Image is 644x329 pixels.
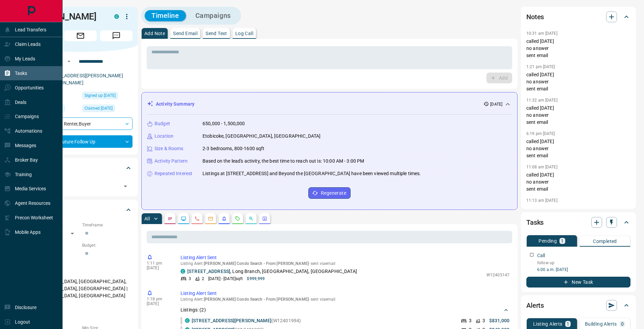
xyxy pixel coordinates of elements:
p: [DATE] [147,266,170,270]
p: [DATE] [490,101,502,107]
p: 0 [621,322,624,326]
p: 3 [189,276,191,282]
p: follow up [537,260,630,266]
p: Listings: ( 2 ) [181,306,206,313]
button: Timeline [145,10,186,21]
div: Tue Feb 07 2023 [82,92,133,101]
div: condos.ca [181,269,185,274]
p: Send Text [206,31,227,36]
svg: Listing Alerts [221,216,227,221]
div: Alerts [526,297,630,313]
span: Claimed [DATE] [85,105,113,112]
p: Etobicoke, [GEOGRAPHIC_DATA], [GEOGRAPHIC_DATA] [202,133,320,140]
button: Regenerate [308,187,351,199]
p: 6:00 a.m. [DATE] [537,267,630,273]
svg: Notes [167,216,173,221]
p: Log Call [235,31,253,36]
p: 1:21 pm [DATE] [526,64,555,69]
div: condos.ca [114,14,119,19]
svg: Calls [194,216,200,221]
p: Activity Pattern [154,158,188,165]
button: Campaigns [189,10,238,21]
span: [PERSON_NAME] Condo Search - From [PERSON_NAME] [204,297,309,302]
p: 3 [469,317,472,324]
svg: Agent Actions [262,216,267,221]
p: Budget [154,120,170,127]
p: 650,000 - 1,500,000 [202,120,245,127]
div: Activity Summary[DATE] [147,98,512,110]
h1: [PERSON_NAME] [28,11,104,22]
p: Send Email [173,31,197,36]
p: Completed [593,239,617,244]
p: [GEOGRAPHIC_DATA], [GEOGRAPHIC_DATA], [GEOGRAPHIC_DATA], [GEOGRAPHIC_DATA] | [GEOGRAPHIC_DATA], [... [28,276,133,301]
button: Open [65,57,73,65]
a: [STREET_ADDRESS] [187,269,230,274]
p: 1:18 pm [147,297,170,301]
div: condos.ca [185,318,190,323]
span: Email [64,30,97,41]
p: W12405147 [486,272,509,278]
button: New Task [526,277,630,287]
p: 10:31 am [DATE] [526,31,557,36]
p: Add Note [144,31,165,36]
h2: Tasks [526,217,544,228]
p: Listing Alert Sent [181,290,509,297]
p: [DATE] - [DATE] sqft [208,276,243,282]
h2: Notes [526,11,544,22]
div: Tasks [526,214,630,230]
p: Call [537,252,545,259]
a: [EMAIL_ADDRESS][PERSON_NAME][DOMAIN_NAME] [47,73,123,85]
p: 11:32 am [DATE] [526,98,557,103]
div: Future Follow Up [28,135,133,148]
p: 11:08 am [DATE] [526,165,557,169]
div: Tue Feb 07 2023 [82,105,133,114]
p: $999,999 [247,276,265,282]
p: 11:13 am [DATE] [526,198,557,203]
svg: Requests [235,216,240,221]
div: Tags [28,160,133,176]
p: Listing Alert : - sent via email [181,297,509,302]
p: Listing Alerts [533,322,563,326]
div: Renter , Buyer [28,117,133,130]
p: Listing Alert : - sent via email [181,261,509,266]
p: called [DATE] no answer sent email [526,171,630,193]
p: 1:11 pm [147,261,170,266]
p: Motivation: [28,305,133,311]
p: Based on the lead's activity, the best time to reach out is: 10:00 AM - 3:00 PM [202,158,364,165]
div: Listings: (2) [181,304,509,316]
p: Listings at [STREET_ADDRESS] and Beyond the [GEOGRAPHIC_DATA] have been viewed multiple times. [202,170,421,177]
p: called [DATE] no answer sent email [526,105,630,126]
button: Open [121,182,130,191]
p: called [DATE] no answer sent email [526,38,630,59]
span: Message [100,30,133,41]
p: Listing Alert Sent [181,254,509,261]
p: Activity Summary [156,101,194,108]
p: Areas Searched: [28,270,133,276]
a: [STREET_ADDRESS][PERSON_NAME] [192,318,271,323]
p: $831,000 [489,317,509,324]
p: Building Alerts [585,322,617,326]
p: Size & Rooms [154,145,184,152]
p: 2 [202,276,204,282]
span: [PERSON_NAME] Condo Search - From [PERSON_NAME] [204,261,309,266]
h2: Alerts [526,300,544,311]
p: Timeframe: [82,222,133,228]
p: Repeated Interest [154,170,192,177]
p: 6:19 pm [DATE] [526,131,555,136]
p: called [DATE] no answer sent email [526,138,630,159]
svg: Emails [208,216,213,221]
p: Budget: [82,242,133,248]
svg: Lead Browsing Activity [181,216,186,221]
span: Signed up [DATE] [85,92,116,99]
p: [DATE] [147,301,170,306]
p: Location [154,133,173,140]
p: 3 [482,317,485,324]
p: All [144,216,150,221]
p: (W12401994) [192,317,301,324]
p: Pending [539,239,557,243]
p: , Long Branch, [GEOGRAPHIC_DATA], [GEOGRAPHIC_DATA] [187,268,357,275]
svg: Opportunities [248,216,254,221]
p: called [DATE] no answer sent email [526,71,630,92]
p: 2-3 bedrooms, 800-1600 sqft [202,145,265,152]
p: 1 [561,239,564,243]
